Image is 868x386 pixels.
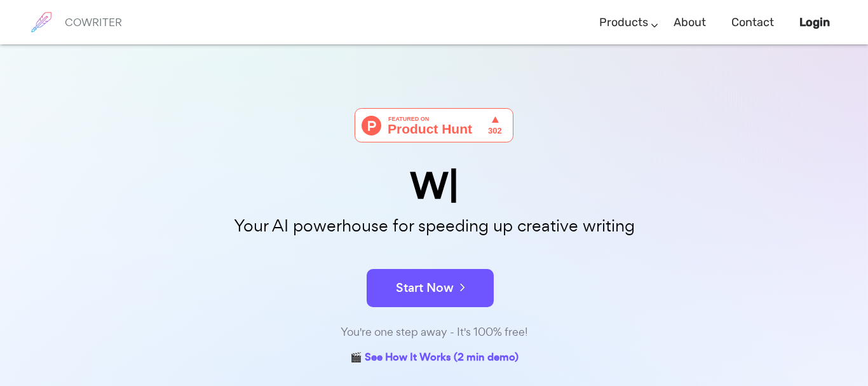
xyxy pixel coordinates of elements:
[116,323,752,341] div: You're one step away - It's 100% free!
[599,4,648,41] a: Products
[116,212,752,240] p: Your AI powerhouse for speeding up creative writing
[731,4,774,41] a: Contact
[367,269,494,307] button: Start Now
[674,4,706,41] a: About
[65,17,122,28] h6: COWRITER
[355,108,513,142] img: Cowriter - Your AI buddy for speeding up creative writing | Product Hunt
[350,348,519,368] a: 🎬 See How It Works (2 min demo)
[116,168,752,204] div: W
[799,4,830,41] a: Login
[799,15,830,29] b: Login
[25,6,57,38] img: brand logo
